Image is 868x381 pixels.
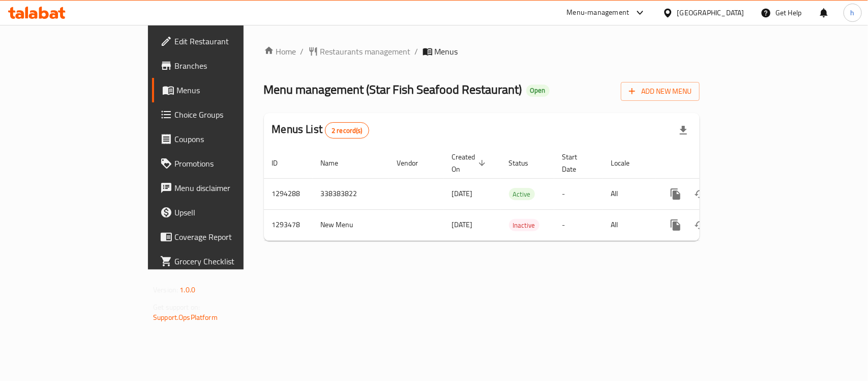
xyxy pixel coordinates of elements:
[174,206,285,219] span: Upsell
[152,249,293,274] a: Grocery Checklist
[153,311,218,324] a: Support.OpsPlatform
[554,209,603,240] td: -
[509,157,542,169] span: Status
[308,45,411,58] a: Restaurants management
[629,85,692,98] span: Add New Menu
[153,301,200,314] span: Get support on:
[452,151,489,175] span: Created On
[688,213,712,237] button: Change Status
[435,45,458,58] span: Menus
[152,151,293,176] a: Promotions
[397,157,432,169] span: Vendor
[526,86,550,95] span: Open
[174,182,285,194] span: Menu disclaimer
[152,102,293,127] a: Choice Groups
[320,45,411,58] span: Restaurants management
[452,218,473,231] span: [DATE]
[325,126,369,135] span: 2 record(s)
[174,35,285,47] span: Edit Restaurant
[152,176,293,200] a: Menu disclaimer
[313,209,389,240] td: New Menu
[174,108,285,121] span: Choice Groups
[152,225,293,249] a: Coverage Report
[174,60,285,72] span: Branches
[325,122,369,139] div: Total records count
[152,200,293,225] a: Upsell
[664,182,688,206] button: more
[152,127,293,151] a: Coupons
[688,182,712,206] button: Change Status
[313,178,389,209] td: 338383822
[851,7,855,18] span: h
[452,187,473,200] span: [DATE]
[621,82,700,101] button: Add New Menu
[509,220,540,231] span: Inactive
[603,209,655,240] td: All
[321,157,352,169] span: Name
[174,133,285,145] span: Coupons
[174,231,285,243] span: Coverage Report
[655,148,769,179] th: Actions
[567,7,630,19] div: Menu-management
[152,53,293,78] a: Branches
[603,178,655,209] td: All
[174,255,285,267] span: Grocery Checklist
[509,188,535,200] span: Active
[611,157,643,169] span: Locale
[671,118,696,143] div: Export file
[176,84,285,96] span: Menus
[153,283,178,296] span: Version:
[264,45,700,58] nav: breadcrumb
[152,29,293,53] a: Edit Restaurant
[301,45,304,58] li: /
[272,157,291,169] span: ID
[174,157,285,170] span: Promotions
[415,45,418,58] li: /
[664,213,688,237] button: more
[152,78,293,102] a: Menus
[554,178,603,209] td: -
[677,7,744,18] div: [GEOGRAPHIC_DATA]
[526,85,550,97] div: Open
[264,148,769,241] table: enhanced table
[179,283,195,296] span: 1.0.0
[272,122,369,139] h2: Menus List
[264,78,522,101] span: Menu management ( Star Fish Seafood Restaurant )
[562,151,591,175] span: Start Date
